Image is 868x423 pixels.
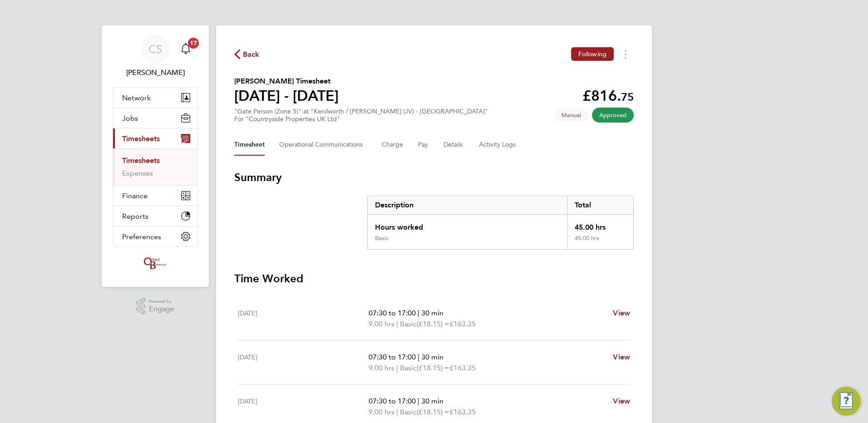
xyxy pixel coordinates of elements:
button: Preferences [113,226,197,246]
span: View [613,309,630,317]
div: Description [368,196,567,214]
button: Following [571,47,614,61]
button: Finance [113,186,197,206]
span: CS [148,43,162,55]
button: Timesheet [234,134,265,156]
div: 45.00 hrs [567,235,633,249]
span: (£18.15) = [417,320,449,328]
div: Total [567,196,633,214]
span: | [396,408,398,416]
button: Activity Logs [479,134,517,156]
span: (£18.15) = [417,408,449,416]
span: Basic [400,363,417,374]
span: | [396,320,398,328]
span: 07:30 to 17:00 [369,309,416,317]
span: Basic [400,407,417,418]
span: 17 [188,38,199,49]
span: View [613,397,630,405]
div: Timesheets [113,148,197,185]
button: Back [234,49,260,60]
a: View [613,396,630,407]
a: View [613,308,630,319]
span: 30 min [421,397,444,405]
span: | [418,353,419,361]
a: Powered byEngage [136,298,175,315]
button: Details [444,134,464,156]
span: 30 min [421,309,444,317]
div: 45.00 hrs [567,215,633,235]
span: Powered by [149,298,174,305]
span: | [418,397,419,405]
button: Timesheets [113,128,197,148]
span: Engage [149,305,174,313]
button: Reports [113,206,197,226]
span: 9.00 hrs [369,320,395,328]
button: Timesheets Menu [617,47,634,61]
div: For "Countryside Properties UK Ltd" [234,115,488,123]
button: Jobs [113,108,197,128]
span: 07:30 to 17:00 [369,353,416,361]
span: 9.00 hrs [369,364,395,372]
span: This timesheet has been approved. [592,108,634,123]
div: Hours worked [368,215,567,235]
div: Basic [375,235,389,242]
button: Pay [418,134,429,156]
span: | [396,364,398,372]
h3: Summary [234,170,634,185]
span: £163.35 [449,364,476,372]
div: Summary [367,196,634,250]
span: Following [578,50,607,58]
span: 75 [621,90,634,103]
h3: Time Worked [234,271,634,286]
button: Network [113,88,197,108]
a: Timesheets [122,156,160,165]
img: oneillandbrennan-logo-retina.png [142,256,168,271]
h2: [PERSON_NAME] Timesheet [234,76,339,87]
span: Back [243,49,260,60]
button: Charge [382,134,404,156]
span: Basic [400,319,417,330]
span: (£18.15) = [417,364,449,372]
span: Timesheets [122,134,160,143]
span: 07:30 to 17:00 [369,397,416,405]
h1: [DATE] - [DATE] [234,87,339,105]
span: Preferences [122,232,161,241]
span: 9.00 hrs [369,408,395,416]
div: [DATE] [238,308,369,330]
a: Go to home page [113,256,198,271]
a: 17 [177,34,195,64]
span: This timesheet was manually created. [554,108,588,123]
app-decimal: £816. [582,87,634,104]
span: Finance [122,192,148,200]
span: £163.35 [449,320,476,328]
button: Operational Communications [279,134,367,156]
nav: Main navigation [102,25,209,287]
a: CS[PERSON_NAME] [113,34,198,78]
span: Network [122,93,151,102]
a: Expenses [122,169,153,177]
button: Engage Resource Center [832,387,861,416]
span: £163.35 [449,408,476,416]
a: View [613,352,630,363]
span: Jobs [122,114,138,123]
span: | [418,309,419,317]
span: Chloe Saffill [113,67,198,78]
span: 30 min [421,353,444,361]
div: "Gate Person (Zone 5)" at "Kenilworth / [PERSON_NAME] (JV) - [GEOGRAPHIC_DATA]" [234,108,488,123]
span: Reports [122,212,148,221]
div: [DATE] [238,396,369,418]
span: View [613,353,630,361]
div: [DATE] [238,352,369,374]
